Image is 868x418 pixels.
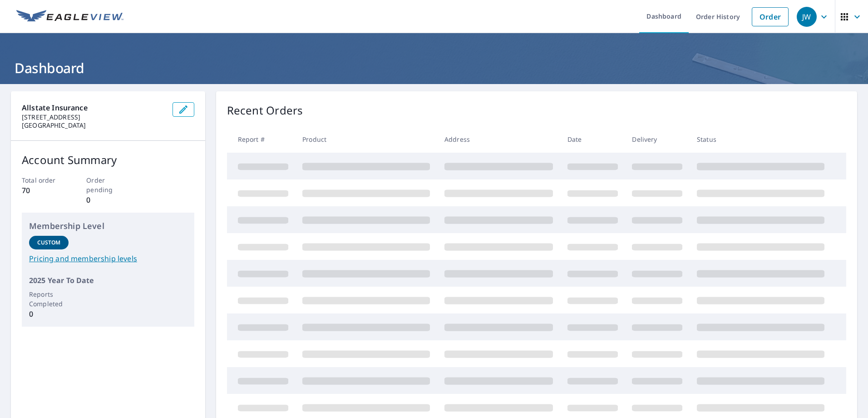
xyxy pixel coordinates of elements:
[437,126,560,153] th: Address
[22,175,65,185] p: Total order
[11,59,857,77] h1: Dashboard
[560,126,625,153] th: Date
[227,102,303,119] p: Recent Orders
[22,113,165,121] p: [STREET_ADDRESS]
[29,220,187,232] p: Membership Level
[22,152,194,168] p: Account Summary
[295,126,437,153] th: Product
[29,253,187,264] a: Pricing and membership levels
[797,7,817,27] div: JW
[690,126,832,153] th: Status
[22,185,65,196] p: 70
[625,126,690,153] th: Delivery
[22,102,165,113] p: Allstate Insurance
[16,10,123,24] img: EV Logo
[29,289,69,309] p: Reports Completed
[29,275,187,286] p: 2025 Year To Date
[37,239,61,247] p: Custom
[752,7,789,26] a: Order
[227,126,296,153] th: Report #
[86,175,129,194] p: Order pending
[29,309,69,319] p: 0
[22,121,165,129] p: [GEOGRAPHIC_DATA]
[86,194,129,205] p: 0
